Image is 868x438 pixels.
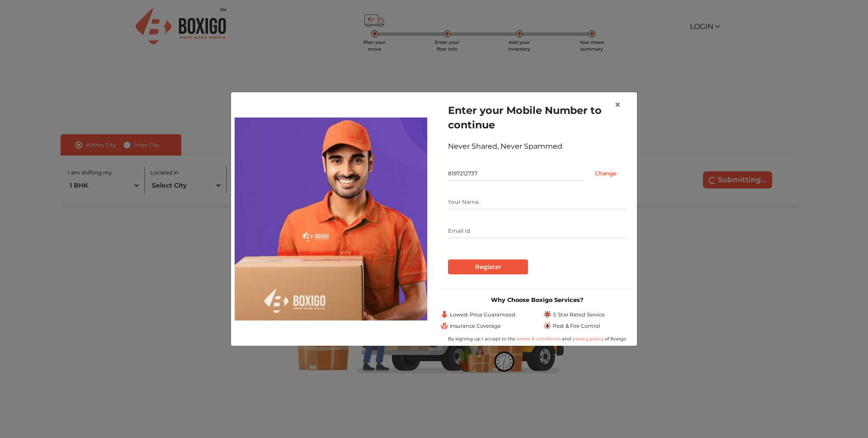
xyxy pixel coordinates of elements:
[450,322,501,330] span: Insurance Coverage
[448,103,626,132] h1: Enter your Mobile Number to continue
[448,259,528,275] input: Register
[553,311,605,319] span: 5 Star Rated Service
[448,141,626,152] div: Never Shared, Never Spammed
[441,297,633,303] h3: Why Choose Boxigo Services?
[448,224,626,238] input: Email Id
[450,311,515,319] span: Lowest Price Guaranteed
[585,166,626,181] input: Change
[571,336,605,342] a: privacy policy
[614,98,621,111] span: ×
[448,166,585,181] input: Mobile No
[517,336,562,342] a: terms & conditions
[448,195,626,209] input: Your Name
[553,322,600,330] span: Pest & Fire Control
[607,92,628,118] button: Close
[441,335,633,342] div: By signing up I accept to the and of Boxigo
[235,118,427,320] img: relocation-img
